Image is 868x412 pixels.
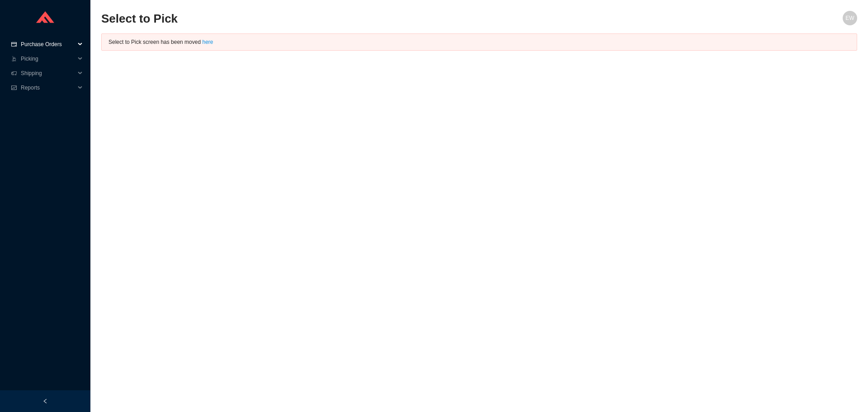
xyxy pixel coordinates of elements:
[21,52,75,66] span: Picking
[202,39,213,45] a: here
[11,85,17,90] span: fund
[42,398,48,404] span: left
[845,11,854,25] span: EW
[21,81,75,95] span: Reports
[11,42,17,47] span: credit-card
[108,38,850,47] div: Select to Pick screen has been moved
[101,11,668,27] h2: Select to Pick
[21,66,75,81] span: Shipping
[21,37,75,52] span: Purchase Orders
